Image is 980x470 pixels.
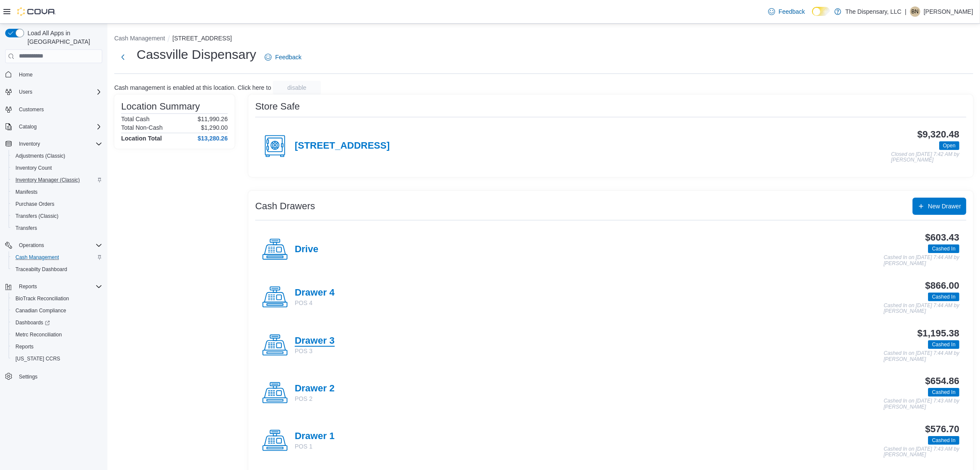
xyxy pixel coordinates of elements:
[295,431,335,442] h4: Drawer 1
[12,163,102,173] span: Inventory Count
[15,189,37,195] span: Manifests
[12,305,70,316] a: Canadian Compliance
[943,142,956,150] span: Open
[12,151,102,161] span: Adjustments (Classic)
[15,281,40,292] button: Reports
[12,264,70,275] a: Traceabilty Dashboard
[912,6,919,17] span: BN
[12,354,102,364] span: Washington CCRS
[295,336,335,347] h4: Drawer 3
[9,329,106,341] button: Metrc Reconciliation
[928,340,959,349] span: Cashed In
[295,394,335,403] p: POS 2
[12,264,102,275] span: Traceabilty Dashboard
[12,342,102,352] span: Reports
[2,138,106,150] button: Inventory
[939,141,959,150] span: Open
[121,124,163,131] h6: Total Non-Cash
[15,139,102,149] span: Inventory
[19,106,44,113] span: Customers
[913,198,966,215] button: New Drawer
[932,388,956,396] span: Cashed In
[12,342,37,352] a: Reports
[9,353,106,365] button: [US_STATE] CCRS
[273,81,321,95] button: disable
[12,199,58,209] a: Purchase Orders
[928,293,959,301] span: Cashed In
[9,293,106,305] button: BioTrack Reconciliation
[295,347,335,355] p: POS 3
[295,299,335,307] p: POS 4
[287,83,306,92] span: disable
[19,123,37,130] span: Catalog
[121,101,200,112] h3: Location Summary
[295,287,335,299] h4: Drawer 4
[198,116,228,122] p: $11,990.26
[15,165,52,171] span: Inventory Count
[932,436,956,444] span: Cashed In
[9,317,106,329] a: Dashboards
[2,68,106,81] button: Home
[928,436,959,445] span: Cashed In
[925,281,959,291] h3: $866.00
[12,293,102,304] span: BioTrack Reconciliation
[910,6,920,17] div: Benjamin Nichols
[884,351,959,362] p: Cashed In on [DATE] 7:44 AM by [PERSON_NAME]
[12,175,83,185] a: Inventory Manager (Classic)
[12,330,102,340] span: Metrc Reconciliation
[19,71,33,78] span: Home
[172,35,232,42] button: [STREET_ADDRESS]
[12,187,41,197] a: Manifests
[2,121,106,133] button: Catalog
[9,150,106,162] button: Adjustments (Classic)
[9,186,106,198] button: Manifests
[884,398,959,410] p: Cashed In on [DATE] 7:43 AM by [PERSON_NAME]
[12,151,69,161] a: Adjustments (Classic)
[15,307,66,314] span: Canadian Compliance
[925,424,959,434] h3: $576.70
[905,6,907,17] p: |
[928,202,961,211] span: New Drawer
[15,240,48,250] button: Operations
[12,317,102,328] span: Dashboards
[2,370,106,382] button: Settings
[9,198,106,210] button: Purchase Orders
[137,46,256,63] h1: Cassville Dispensary
[12,163,55,173] a: Inventory Count
[846,6,901,17] p: The Dispensary, LLC
[9,162,106,174] button: Inventory Count
[15,331,62,338] span: Metrc Reconciliation
[12,211,62,221] a: Transfers (Classic)
[15,201,55,208] span: Purchase Orders
[884,255,959,266] p: Cashed In on [DATE] 7:44 AM by [PERSON_NAME]
[9,251,106,263] button: Cash Management
[15,371,102,381] span: Settings
[9,210,106,222] button: Transfers (Classic)
[295,383,335,394] h4: Drawer 2
[9,222,106,234] button: Transfers
[15,87,102,97] span: Users
[121,135,162,142] h4: Location Total
[15,69,102,80] span: Home
[15,153,65,159] span: Adjustments (Classic)
[12,223,102,233] span: Transfers
[198,135,228,142] h4: $13,280.26
[2,239,106,251] button: Operations
[114,34,973,44] nav: An example of EuiBreadcrumbs
[15,281,102,292] span: Reports
[15,343,34,350] span: Reports
[9,341,106,353] button: Reports
[12,354,64,364] a: [US_STATE] CCRS
[261,49,305,66] a: Feedback
[19,140,40,147] span: Inventory
[924,6,973,17] p: [PERSON_NAME]
[15,213,58,220] span: Transfers (Classic)
[15,225,37,232] span: Transfers
[932,245,956,253] span: Cashed In
[114,49,131,66] button: Next
[928,388,959,397] span: Cashed In
[12,317,53,328] a: Dashboards
[884,446,959,458] p: Cashed In on [DATE] 7:43 AM by [PERSON_NAME]
[765,3,808,20] a: Feedback
[15,104,102,115] span: Customers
